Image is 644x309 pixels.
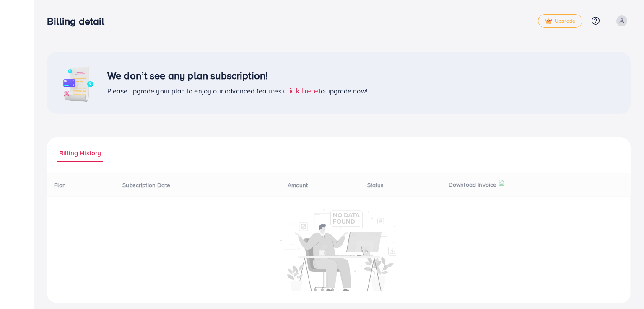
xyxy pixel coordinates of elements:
[107,70,368,82] h3: We don’t see any plan subscription!
[545,18,552,24] img: tick
[545,18,575,24] span: Upgrade
[47,15,111,27] h3: Billing detail
[107,86,368,95] span: Please upgrade your plan to enjoy our advanced features. to upgrade now!
[538,14,582,28] a: tickUpgrade
[59,148,101,158] span: Billing History
[57,62,99,104] img: image
[283,85,319,96] span: click here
